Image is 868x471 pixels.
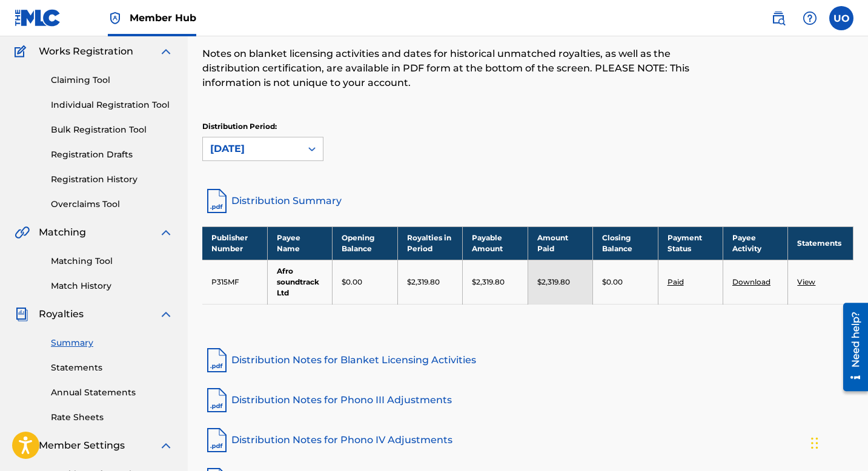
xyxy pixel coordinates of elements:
div: User Menu [829,6,853,30]
img: Matching [15,225,30,240]
img: expand [159,307,173,321]
span: Member Settings [39,438,125,453]
a: Bulk Registration Tool [51,124,173,136]
p: $0.00 [602,277,623,288]
p: $0.00 [342,277,362,288]
th: Statements [788,226,853,260]
a: Registration Drafts [51,148,173,161]
a: Rate Sheets [51,411,173,424]
th: Payee Activity [723,226,788,260]
a: Distribution Notes for Phono IV Adjustments [202,426,853,455]
img: MLC Logo [15,9,61,27]
th: Opening Balance [333,226,397,260]
iframe: Resource Center [834,298,868,396]
a: Match History [51,280,173,292]
a: Annual Statements [51,386,173,399]
p: Notes on blanket licensing activities and dates for historical unmatched royalties, as well as th... [202,47,704,90]
img: search [771,11,786,25]
div: [DATE] [210,142,294,156]
a: Overclaims Tool [51,198,173,211]
a: Public Search [766,6,790,30]
img: help [803,11,817,25]
img: expand [159,44,173,59]
a: Registration History [51,173,173,186]
a: Matching Tool [51,255,173,268]
span: Matching [39,225,86,240]
td: P315MF [202,260,267,304]
th: Payee Name [267,226,332,260]
img: expand [159,225,173,240]
img: Works Registration [15,44,30,59]
a: Distribution Summary [202,186,853,216]
a: Distribution Notes for Blanket Licensing Activities [202,346,853,375]
th: Royalties in Period [397,226,462,260]
a: Paid [668,277,684,286]
a: Individual Registration Tool [51,99,173,111]
p: $2,319.80 [537,277,570,288]
p: Distribution Period: [202,121,323,132]
a: View [797,277,815,286]
th: Publisher Number [202,226,267,260]
iframe: Chat Widget [807,413,868,471]
span: Member Hub [130,11,196,25]
img: pdf [202,346,231,375]
p: $2,319.80 [472,277,505,288]
a: Download [732,277,770,286]
a: Distribution Notes for Phono III Adjustments [202,386,853,415]
td: Afro soundtrack Ltd [267,260,332,304]
img: pdf [202,386,231,415]
a: Summary [51,337,173,349]
th: Amount Paid [528,226,592,260]
img: distribution-summary-pdf [202,186,231,216]
div: Drag [811,425,818,461]
th: Payment Status [658,226,723,260]
img: pdf [202,426,231,455]
th: Closing Balance [593,226,658,260]
th: Payable Amount [463,226,528,260]
img: Top Rightsholder [108,11,122,25]
div: Help [798,6,822,30]
img: expand [159,438,173,453]
span: Royalties [39,307,84,321]
img: Royalties [15,307,29,321]
p: $2,319.80 [407,277,440,288]
span: Works Registration [39,44,133,59]
a: Claiming Tool [51,74,173,87]
a: Statements [51,361,173,374]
